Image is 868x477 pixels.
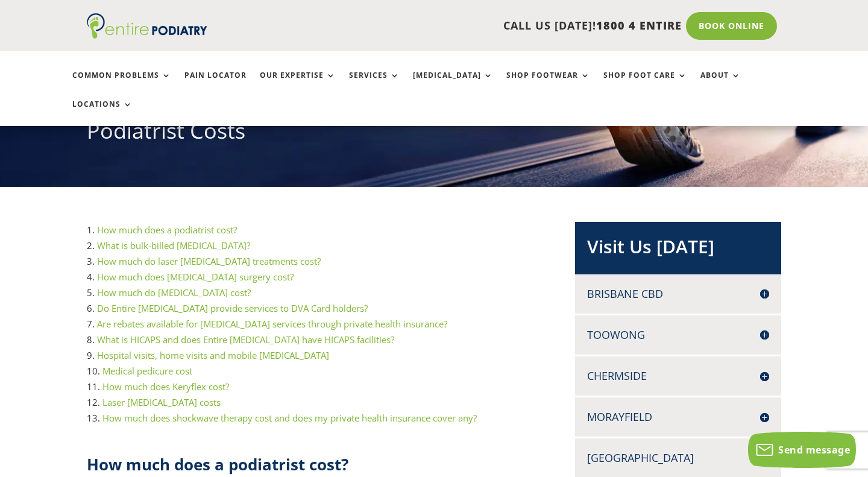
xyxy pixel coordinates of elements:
a: Common Problems [72,71,171,97]
h4: [GEOGRAPHIC_DATA] [587,450,769,466]
h1: Podiatrist Costs [87,116,781,152]
h4: Chermside [587,368,769,384]
a: How much does Keryflex cost? [102,381,229,393]
a: Book Online [686,12,777,40]
a: How much does [MEDICAL_DATA] surgery cost? [97,271,294,283]
a: Medical pedicure cost [102,365,192,377]
a: Laser [MEDICAL_DATA] costs [102,396,221,408]
p: CALL US [DATE]! [247,18,682,34]
img: logo (1) [87,13,207,39]
h2: Visit Us [DATE] [587,234,769,265]
a: [MEDICAL_DATA] [413,71,493,97]
a: Do Entire [MEDICAL_DATA] provide services to DVA Card holders? [97,302,368,314]
span: 1800 4 ENTIRE [596,18,682,33]
button: Send message [748,432,856,468]
strong: How much does a podiatrist cost? [87,453,348,475]
a: Our Expertise [260,71,336,97]
h4: Morayfield [587,409,769,425]
a: How much do [MEDICAL_DATA] cost? [97,286,251,299]
a: How much does shockwave therapy cost and does my private health insurance cover any? [102,412,477,424]
a: What is bulk-billed [MEDICAL_DATA]? [97,239,250,251]
a: What is HICAPS and does Entire [MEDICAL_DATA] have HICAPS facilities? [97,333,394,346]
a: Are rebates available for [MEDICAL_DATA] services through private health insurance? [97,318,447,330]
h4: Brisbane CBD [587,286,769,302]
h4: Toowong [587,327,769,343]
a: How much does a podiatrist cost? [97,224,237,236]
a: How much do laser [MEDICAL_DATA] treatments cost? [97,255,321,267]
a: About [700,71,741,97]
a: Pain Locator [184,71,247,97]
a: Hospital visits, home visits and mobile [MEDICAL_DATA] [97,349,329,361]
a: Shop Foot Care [603,71,687,97]
a: Locations [72,100,133,126]
span: Send message [778,443,850,456]
a: Entire Podiatry [87,29,207,41]
a: Services [349,71,400,97]
a: Shop Footwear [506,71,590,97]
